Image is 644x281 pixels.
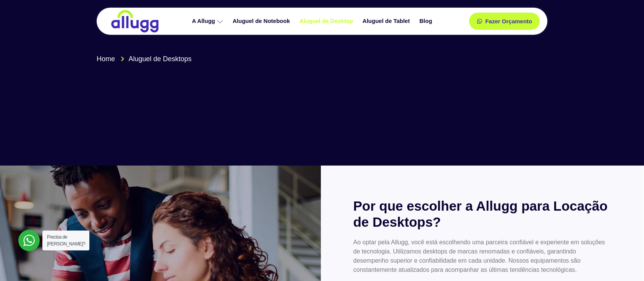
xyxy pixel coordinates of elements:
a: Fazer Orçamento [469,13,540,30]
span: Fazer Orçamento [485,18,532,24]
iframe: Chat Widget [606,244,644,281]
a: Aluguel de Notebook [229,15,296,28]
span: Precisa de [PERSON_NAME]? [47,234,85,247]
span: Aluguel de Desktops [127,54,192,64]
div: Widget de chat [606,244,644,281]
a: Blog [416,15,438,28]
a: A Allugg [188,15,229,28]
p: Ao optar pela Allugg, você está escolhendo uma parceira confiável e experiente em soluções de tec... [353,238,612,275]
a: Aluguel de Desktop [296,15,359,28]
a: Aluguel de Tablet [359,15,416,28]
h2: Por que escolher a Allugg para Locação de Desktops? [353,198,612,230]
span: Home [97,54,115,64]
img: locação de TI é Allugg [110,10,160,33]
